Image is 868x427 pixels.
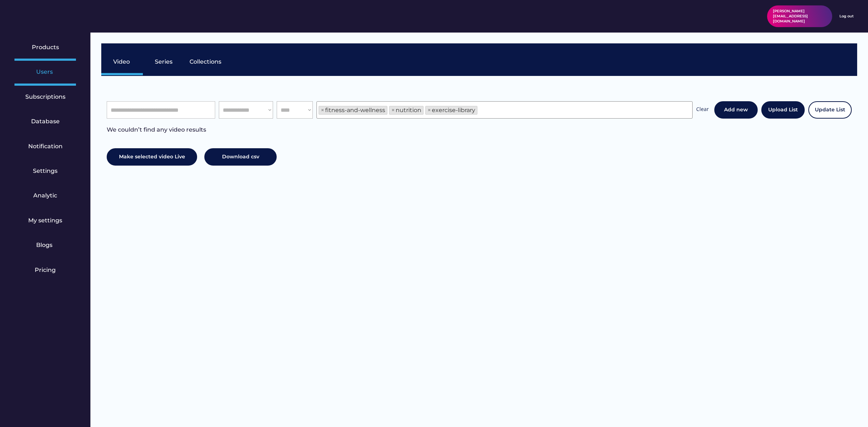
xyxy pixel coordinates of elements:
li: nutrition [389,106,424,115]
li: exercise-library [425,106,477,115]
div: My settings [28,217,62,225]
div: Collections [190,58,221,66]
span: × [321,107,324,113]
div: Subscriptions [25,93,65,101]
div: Pricing [35,266,56,274]
div: Users [36,68,54,76]
button: Make selected video Live [107,148,197,166]
div: [PERSON_NAME][EMAIL_ADDRESS][DOMAIN_NAME] [773,9,826,24]
div: Video [113,58,131,66]
div: Log out [839,14,854,19]
div: Database [31,118,60,125]
div: Blogs [36,241,54,249]
span: × [427,107,431,113]
img: yH5BAEAAAAALAAAAAABAAEAAAIBRAA7 [14,9,72,24]
button: Update List [808,101,852,119]
img: yH5BAEAAAAALAAAAAABAAEAAAIBRAA7 [751,12,760,21]
div: Clear [696,106,709,115]
button: Add new [714,101,758,119]
div: Settings [33,167,58,175]
div: Notification [28,142,63,150]
div: Products [32,43,59,51]
li: fitness-and-wellness [319,106,387,115]
span: × [391,107,395,113]
div: We couldn’t find any video results [107,126,206,141]
button: Upload List [761,101,805,119]
div: Series [155,58,173,66]
button: Download csv [204,148,277,166]
div: Analytic [33,192,57,200]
